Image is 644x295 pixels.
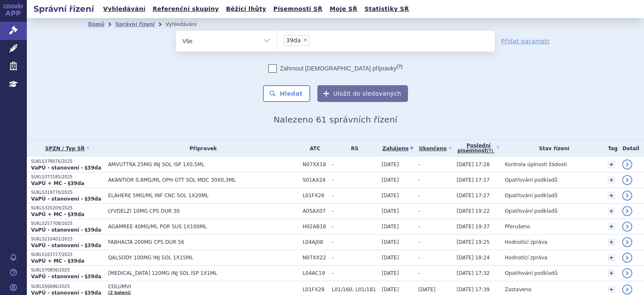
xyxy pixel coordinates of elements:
th: Tag [603,140,618,157]
p: SUKLS163727/2025 [31,252,104,258]
span: - [332,239,377,245]
p: SUKLS373185/2025 [31,174,104,180]
strong: VaPÚ - stanovení - §39da [31,196,101,202]
span: [DATE] 19:25 [457,239,490,245]
span: - [332,255,377,261]
span: - [332,177,377,183]
span: - [418,193,420,198]
a: Vyhledávání [101,3,148,15]
span: - [332,208,377,214]
p: SUKLS210401/2025 [31,236,104,242]
span: H02AB18 [303,224,328,230]
abbr: (?) [397,64,402,69]
a: (2 balení) [108,290,131,295]
a: detail [622,222,632,232]
span: [DATE] 17:32 [457,270,490,276]
a: + [608,286,615,293]
a: + [608,207,615,215]
span: [DATE] 19:37 [457,224,490,230]
span: [DATE] 19:22 [457,208,490,214]
span: Opatřování podkladů [505,270,558,276]
span: - [418,208,420,214]
span: COLUMVI [108,284,299,290]
span: [DATE] 17:39 [457,287,490,292]
a: Ukončeno [418,143,452,154]
input: 39da [312,35,317,45]
span: [MEDICAL_DATA] 120MG INJ SOL ISP 1X1ML [108,270,299,276]
span: [DATE] [382,270,399,276]
span: × [303,37,308,42]
span: ELAHERE 5MG/ML INF CNC SOL 1X20ML [108,193,299,198]
a: Statistiky SŘ [362,3,411,15]
span: [DATE] [382,287,399,292]
span: L01FX26 [303,193,328,198]
span: Nalezeno 61 správních řízení [273,115,397,125]
th: ATC [299,140,328,157]
a: detail [622,237,632,247]
span: S01AX24 [303,177,328,183]
a: detail [622,206,632,216]
span: [DATE] [382,193,399,198]
p: SUKLS257708/2025 [31,221,104,227]
span: Kontrola úplnosti žádosti [505,162,567,167]
span: - [418,177,420,183]
span: QALSODY 100MG INJ SOL 1X15ML [108,255,299,261]
span: [DATE] 17:28 [457,162,490,167]
span: A05AX07 [303,208,328,214]
span: [DATE] 18:24 [457,255,490,261]
a: detail [622,191,632,201]
strong: VaPÚ + MC - §39da [31,211,84,217]
button: Hledat [263,85,310,102]
strong: VaPÚ + MC - §39da [31,258,84,264]
span: Přerušeno [505,224,530,230]
span: Opatřování podkladů [505,193,558,198]
span: - [332,224,377,230]
strong: VaPÚ + MC - §39da [31,180,84,186]
span: [DATE] [382,255,399,261]
strong: VaPÚ - stanovení - §39da [31,274,101,279]
p: SUKLS378076/2025 [31,159,104,164]
span: [DATE] 17:27 [457,193,490,198]
p: SUKLS320209/2025 [31,205,104,211]
span: Opatřování podkladů [505,208,558,214]
p: SUKLS56686/2025 [31,284,104,290]
abbr: (?) [487,149,493,154]
span: Opatřování podkladů [505,177,558,183]
li: Vyhledávání [166,18,208,31]
a: + [608,161,615,168]
p: SUKLS319770/2025 [31,190,104,196]
a: + [608,192,615,199]
a: Běžící lhůty [223,3,269,15]
span: - [332,193,377,198]
a: Poslednípísemnost(?) [457,140,501,157]
span: - [418,162,420,167]
span: Hodnotící zpráva [505,255,547,261]
a: + [608,238,615,246]
a: detail [622,159,632,170]
span: - [332,270,377,276]
span: [DATE] [382,162,399,167]
a: Moje SŘ [327,3,360,15]
a: detail [622,268,632,278]
span: [DATE] [382,224,399,230]
a: detail [622,253,632,263]
span: L01/160, L01/181 [332,287,377,292]
th: RS [327,140,377,157]
span: N07XX22 [303,255,328,261]
span: AMVUTTRA 25MG INJ SOL ISP 1X0,5ML [108,162,299,167]
span: [DATE] [418,287,436,292]
th: Stav řízení [501,140,603,157]
a: Domů [88,21,104,27]
span: Hodnotící zpráva [505,239,547,245]
span: N07XX18 [303,162,328,167]
span: LYVDELZI 10MG CPS DUR 30 [108,208,299,214]
span: AKANTIOR 0,8MG/ML OPH GTT SOL MDC 30X0,3ML [108,177,299,183]
span: AGAMREE 40MG/ML POR SUS 1X100ML [108,224,299,230]
span: 39da [286,37,301,43]
a: + [608,269,615,277]
span: L01FX28 [303,287,328,292]
button: Uložit do sledovaných [317,85,408,102]
span: L04AJ08 [303,239,328,245]
a: + [608,223,615,230]
span: - [332,162,377,167]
